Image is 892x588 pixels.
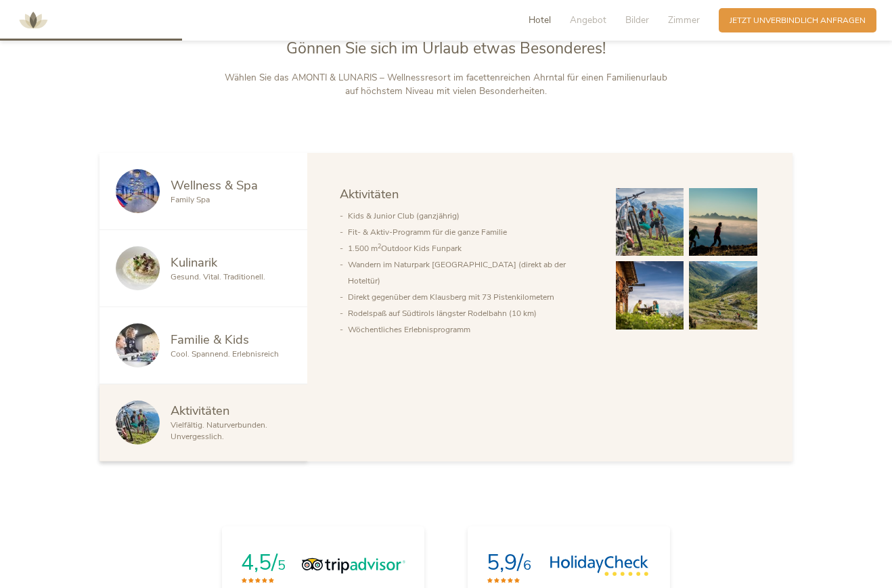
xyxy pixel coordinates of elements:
[277,556,286,574] span: 5
[241,548,277,577] span: 4,5/
[220,71,672,99] p: Wählen Sie das AMONTI & LUNARIS – Wellnessresort im facettenreichen Ahrntal für einen Familienurl...
[171,420,267,442] span: Vielfältig. Naturverbunden. Unvergesslich.
[570,14,606,26] span: Angebot
[348,240,594,256] li: 1.500 m Outdoor Kids Funpark
[523,556,531,574] span: 6
[171,331,249,348] span: Familie & Kids
[487,548,523,577] span: 5,9/
[730,15,866,26] span: Jetzt unverbindlich anfragen
[348,321,594,338] li: Wöchentliches Erlebnisprogramm
[348,289,594,305] li: Direkt gegenüber dem Klausberg mit 73 Pistenkilometern
[550,556,649,576] img: HolidayCheck
[171,402,229,419] span: Aktivitäten
[529,14,551,26] span: Hotel
[348,224,594,240] li: Fit- & Aktiv-Programm für die ganze Familie
[171,194,210,205] span: Family Spa
[348,305,594,321] li: Rodelspaß auf Südtirols längster Rodelbahn (10 km)
[340,185,399,202] span: Aktivitäten
[348,256,594,289] li: Wandern im Naturpark [GEOGRAPHIC_DATA] (direkt ab der Hoteltür)
[348,208,594,224] li: Kids & Junior Club (ganzjährig)
[171,348,279,359] span: Cool. Spannend. Erlebnisreich
[171,177,258,194] span: Wellness & Spa
[171,271,265,282] span: Gesund. Vital. Traditionell.
[13,16,53,24] a: AMONTI & LUNARIS Wellnessresort
[625,14,649,26] span: Bilder
[171,254,217,271] span: Kulinarik
[378,242,381,250] sup: 2
[668,14,700,26] span: Zimmer
[286,38,606,59] span: Gönnen Sie sich im Urlaub etwas Besonderes!
[302,556,405,576] img: Tripadvisor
